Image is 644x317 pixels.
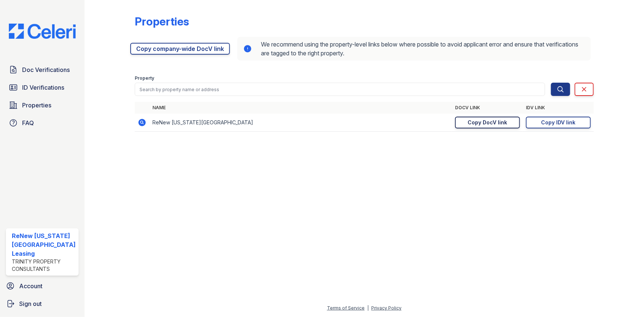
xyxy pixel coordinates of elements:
th: DocV Link [452,102,523,114]
div: Properties [135,15,189,28]
a: Copy DocV link [455,117,520,128]
div: | [367,305,369,311]
a: Doc Verifications [6,62,79,77]
div: Copy DocV link [468,119,507,126]
label: Property [135,75,154,81]
a: FAQ [6,116,79,130]
span: FAQ [22,118,34,127]
span: Sign out [19,299,42,308]
a: Sign out [3,296,82,311]
div: We recommend using the property-level links below where possible to avoid applicant error and ens... [237,37,591,61]
span: Account [19,282,42,290]
a: Account [3,279,82,293]
div: ReNew [US_STATE][GEOGRAPHIC_DATA] Leasing [12,231,76,258]
a: Copy company-wide DocV link [130,43,230,55]
div: Trinity Property Consultants [12,258,76,273]
th: IDV Link [523,102,594,114]
th: Name [149,102,452,114]
a: Terms of Service [327,305,365,311]
div: Copy IDV link [541,119,576,126]
a: Properties [6,98,79,113]
input: Search by property name or address [135,83,545,96]
img: CE_Logo_Blue-a8612792a0a2168367f1c8372b55b34899dd931a85d93a1a3d3e32e68fde9ad4.png [3,24,82,39]
span: Properties [22,101,51,110]
a: Privacy Policy [371,305,402,311]
span: ID Verifications [22,83,64,92]
a: Copy IDV link [526,117,591,128]
td: ReNew [US_STATE][GEOGRAPHIC_DATA] [149,114,452,132]
span: Doc Verifications [22,65,70,74]
a: ID Verifications [6,80,79,95]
